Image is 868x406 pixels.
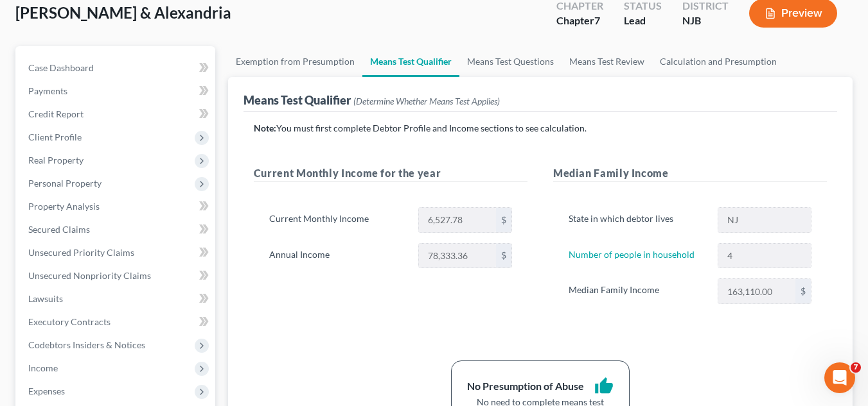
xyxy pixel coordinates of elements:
span: 7 [594,14,600,26]
i: thumb_up [594,376,614,396]
label: Median Family Income [562,278,711,304]
span: Payments [28,85,67,96]
div: $ [795,279,811,303]
div: $ [496,244,511,268]
input: State [718,208,811,232]
a: Case Dashboard [18,56,215,80]
span: Personal Property [28,178,102,189]
div: Lead [624,13,662,28]
input: -- [718,244,811,268]
a: Unsecured Nonpriority Claims [18,264,215,287]
a: Unsecured Priority Claims [18,241,215,264]
span: (Determine Whether Means Test Applies) [353,96,500,106]
input: 0.00 [718,279,795,303]
span: 7 [851,362,861,373]
a: Lawsuits [18,287,215,310]
a: Means Test Questions [459,46,562,77]
a: Means Test Review [562,46,652,77]
span: Unsecured Nonpriority Claims [28,270,151,281]
span: Credit Report [28,108,84,119]
a: Number of people in household [569,249,695,260]
label: State in which debtor lives [562,207,711,233]
a: Means Test Qualifier [362,46,459,77]
span: Lawsuits [28,293,63,304]
a: Credit Report [18,103,215,126]
span: Executory Contracts [28,316,111,327]
h5: Current Monthly Income for the year [254,165,527,182]
a: Executory Contracts [18,310,215,334]
div: NJB [682,13,729,28]
a: Calculation and Presumption [652,46,784,77]
a: Property Analysis [18,195,215,218]
a: Payments [18,80,215,103]
span: Income [28,362,58,373]
span: [PERSON_NAME] & Alexandria [15,3,231,22]
p: You must first complete Debtor Profile and Income sections to see calculation. [254,122,827,135]
span: Secured Claims [28,224,90,235]
input: 0.00 [419,208,496,232]
span: Property Analysis [28,201,100,212]
div: Chapter [556,13,603,28]
label: Current Monthly Income [263,207,412,233]
span: Expenses [28,385,65,396]
span: Real Property [28,155,84,165]
label: Annual Income [263,243,412,269]
iframe: Intercom live chat [824,362,855,393]
span: Client Profile [28,131,82,142]
a: Secured Claims [18,218,215,241]
div: $ [496,208,511,232]
span: Case Dashboard [28,62,94,73]
a: Exemption from Presumption [228,46,362,77]
input: 0.00 [419,244,496,268]
div: No Presumption of Abuse [467,379,584,394]
span: Codebtors Insiders & Notices [28,339,145,350]
span: Unsecured Priority Claims [28,247,134,258]
h5: Median Family Income [553,165,827,182]
strong: Note: [254,123,276,133]
div: Means Test Qualifier [244,92,500,108]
